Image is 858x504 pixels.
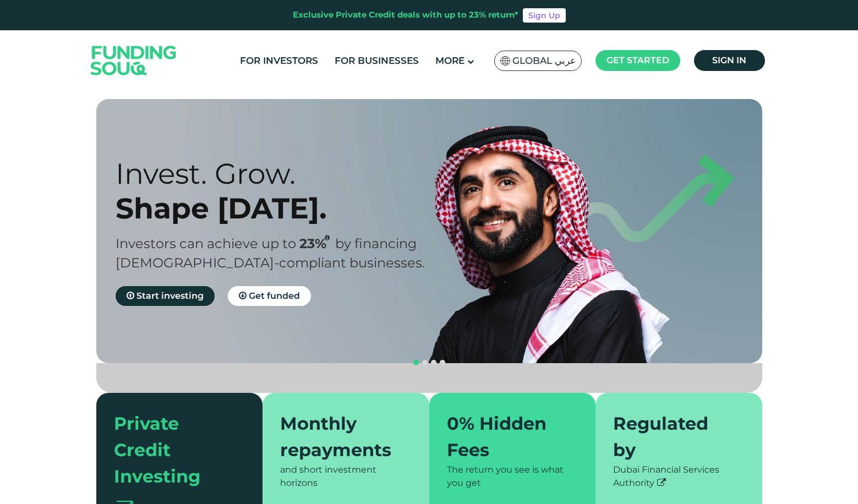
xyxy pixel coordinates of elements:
[114,410,232,490] div: Private Credit Investing
[116,286,215,306] a: Start investing
[613,463,745,490] div: Dubai Financial Services Authority
[523,8,566,23] a: Sign Up
[500,56,510,65] img: SA Flag
[712,55,746,65] span: Sign in
[116,235,296,251] span: Investors can achieve up to
[447,463,578,490] div: The return you see is what you get
[435,55,464,66] span: More
[280,410,398,463] div: Monthly repayments
[80,33,188,89] img: Logo
[249,291,300,301] span: Get funded
[512,54,576,67] span: Global عربي
[116,156,449,191] div: Invest. Grow.
[116,191,449,226] div: Shape [DATE].
[280,463,412,490] div: and short investment horizons
[237,52,321,70] a: For Investors
[325,235,330,241] i: 23% IRR (expected) ~ 15% Net yield (expected)
[606,55,669,65] span: Get started
[694,50,765,71] a: Sign in
[429,358,438,367] button: navigation
[228,286,311,306] a: Get funded
[299,235,335,251] span: 23%
[136,291,204,301] span: Start investing
[293,9,518,21] div: Exclusive Private Credit deals with up to 23% return*
[412,358,420,367] button: navigation
[438,358,447,367] button: navigation
[447,410,565,463] div: 0% Hidden Fees
[332,52,422,70] a: For Businesses
[613,410,731,463] div: Regulated by
[420,358,429,367] button: navigation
